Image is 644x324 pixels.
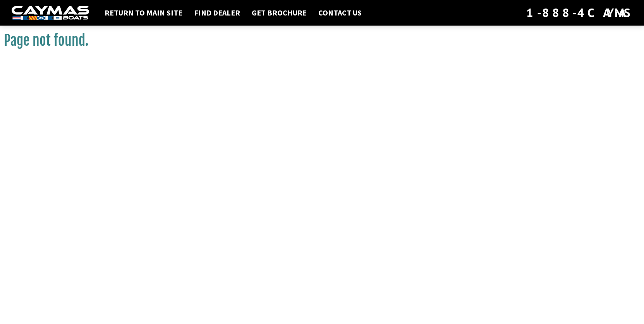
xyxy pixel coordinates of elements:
[190,8,244,18] a: Find Dealer
[526,4,632,21] div: 1-888-4CAYMAS
[4,32,640,49] h1: Page not found.
[101,8,186,18] a: Return to main site
[314,8,366,18] a: Contact Us
[248,8,311,18] a: Get Brochure
[12,6,89,20] img: white-logo-c9c8dbefe5ff5ceceb0f0178aa75bf4bb51f6bca0971e226c86eb53dfe498488.png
